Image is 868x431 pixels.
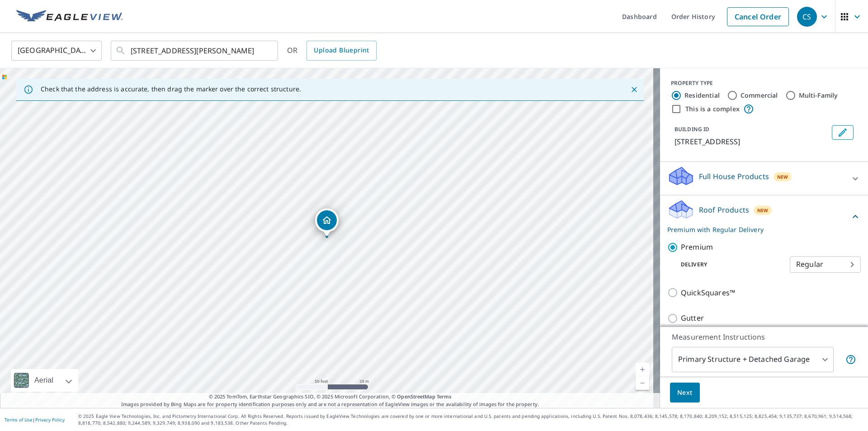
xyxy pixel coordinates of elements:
p: QuickSquares™ [681,287,735,298]
p: Check that the address is accurate, then drag the marker over the correct structure. [41,85,301,93]
a: Terms of Use [5,417,33,423]
span: © 2025 TomTom, Earthstar Geographics SIO, © 2025 Microsoft Corporation, © [209,393,452,401]
div: Aerial [32,369,56,392]
div: Regular [790,252,861,277]
a: Current Level 19, Zoom In [636,363,649,376]
a: Terms [437,393,452,400]
button: Close [628,84,640,95]
p: Premium with Regular Delivery [667,225,850,234]
a: Current Level 19, Zoom Out [636,376,649,390]
label: Residential [684,91,720,100]
a: OpenStreetMap [397,393,435,400]
button: Edit building 1 [832,125,854,140]
div: CS [797,7,817,27]
div: [GEOGRAPHIC_DATA] [11,38,102,63]
a: Privacy Policy [35,417,65,423]
div: Roof ProductsNewPremium with Regular Delivery [667,199,861,234]
p: Full House Products [699,171,769,182]
p: Gutter [681,313,704,324]
a: Upload Blueprint [307,41,376,61]
div: OR [287,41,377,61]
p: BUILDING ID [675,125,709,133]
div: Primary Structure + Detached Garage [672,347,834,372]
span: Upload Blueprint [314,45,369,56]
span: New [777,173,788,180]
span: Your report will include the primary structure and a detached garage if one exists. [845,354,856,365]
div: Dropped pin, building 1, Residential property, 2915 Indianola Dr Toledo, OH 43614 [315,208,339,237]
p: [STREET_ADDRESS] [675,136,828,147]
p: © 2025 Eagle View Technologies, Inc. and Pictometry International Corp. All Rights Reserved. Repo... [78,413,863,426]
p: Delivery [667,260,790,269]
p: | [5,417,65,422]
div: Aerial [11,369,78,392]
label: Commercial [741,91,778,100]
div: Full House ProductsNew [667,166,861,191]
button: Next [670,383,700,403]
a: Cancel Order [727,7,789,26]
p: Measurement Instructions [672,332,856,342]
div: PROPERTY TYPE [671,79,857,87]
p: Roof Products [699,204,749,215]
label: This is a complex [685,104,740,114]
label: Multi-Family [799,91,838,100]
span: Next [677,387,693,398]
input: Search by address or latitude-longitude [131,38,259,63]
img: EV Logo [16,10,123,24]
p: Premium [681,242,713,253]
span: New [757,207,769,214]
